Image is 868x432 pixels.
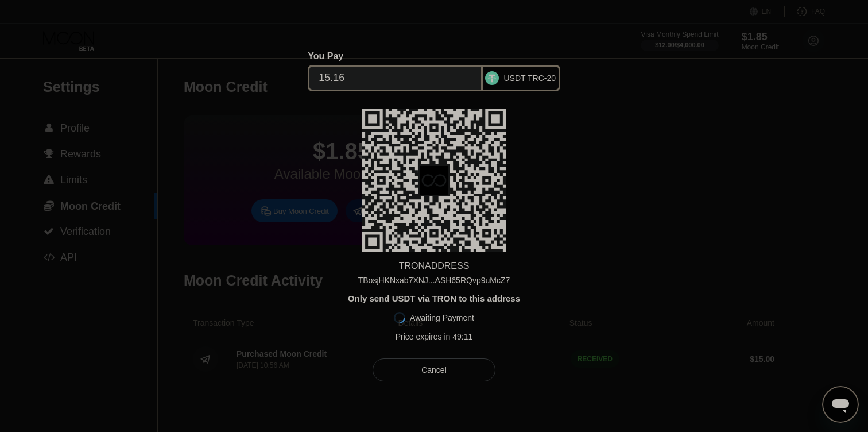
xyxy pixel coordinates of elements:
[396,332,473,341] div: Price expires in
[308,51,483,61] div: You Pay
[309,51,559,91] div: You PayUSDT TRC-20
[358,276,510,285] div: TBosjHKNxab7XNJ...ASH65RQvp9uMcZ7
[452,332,472,341] span: 49 : 11
[421,365,447,375] div: Cancel
[399,261,470,271] div: TRON ADDRESS
[503,74,556,83] div: USDT TRC-20
[373,358,495,381] div: Cancel
[348,294,520,303] div: Only send USDT via TRON to this address
[358,271,510,285] div: TBosjHKNxab7XNJ...ASH65RQvp9uMcZ7
[822,386,859,423] iframe: Button to launch messaging window
[410,313,474,322] div: Awaiting Payment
